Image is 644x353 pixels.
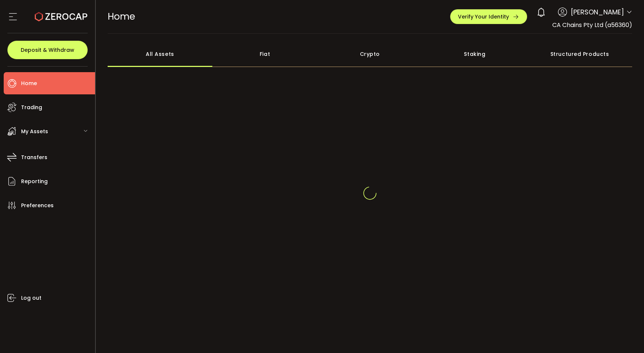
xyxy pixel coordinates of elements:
[21,152,47,163] span: Transfers
[317,41,422,67] div: Crypto
[212,41,317,67] div: Fiat
[422,41,527,67] div: Staking
[21,293,41,303] span: Log out
[552,21,632,29] span: CA Chains Pty Ltd (a56360)
[21,176,48,187] span: Reporting
[21,47,74,53] span: Deposit & Withdraw
[108,41,213,67] div: All Assets
[527,41,632,67] div: Structured Products
[108,10,135,23] span: Home
[571,7,624,17] span: [PERSON_NAME]
[21,102,42,113] span: Trading
[458,14,509,19] span: Verify Your Identity
[21,200,54,211] span: Preferences
[21,78,37,89] span: Home
[450,9,527,24] button: Verify Your Identity
[7,41,88,59] button: Deposit & Withdraw
[21,126,48,137] span: My Assets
